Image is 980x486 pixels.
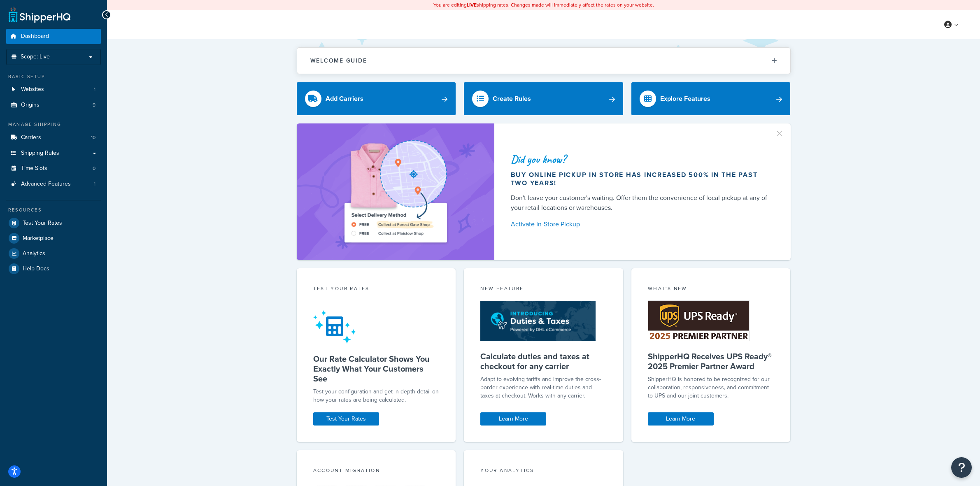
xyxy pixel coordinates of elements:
div: Manage Shipping [6,121,101,128]
a: Dashboard [6,29,101,44]
div: Did you know? [511,153,771,165]
li: Origins [6,98,101,113]
span: 0 [93,165,95,172]
div: Test your rates [313,285,440,294]
a: Carriers10 [6,130,101,145]
a: Explore Features [631,82,791,115]
b: LIVE [467,1,477,9]
div: Resources [6,207,101,214]
span: Shipping Rules [21,150,59,157]
a: Test Your Rates [6,216,101,230]
a: Websites1 [6,82,101,97]
a: Advanced Features1 [6,177,101,192]
div: Add Carriers [326,93,363,105]
div: Account Migration [313,467,440,476]
a: Test Your Rates [313,412,379,426]
div: Explore Features [660,93,710,105]
h5: Our Rate Calculator Shows You Exactly What Your Customers See [313,354,440,384]
a: Learn More [648,412,714,426]
li: Advanced Features [6,177,101,192]
div: New Feature [480,285,607,294]
span: Marketplace [23,235,54,242]
a: Learn More [480,412,546,426]
span: Websites [21,86,44,93]
span: 9 [93,102,95,109]
a: Shipping Rules [6,146,101,161]
div: Don't leave your customer's waiting. Offer them the convenience of local pickup at any of your re... [511,193,771,213]
div: Buy online pickup in store has increased 500% in the past two years! [511,171,771,187]
span: 1 [94,86,95,93]
li: Carriers [6,130,101,145]
span: 10 [91,134,95,141]
p: Adapt to evolving tariffs and improve the cross-border experience with real-time duties and taxes... [480,375,607,400]
span: 1 [94,181,95,188]
p: ShipperHQ is honored to be recognized for our collaboration, responsiveness, and commitment to UP... [648,375,774,400]
span: Help Docs [23,265,49,272]
span: Scope: Live [21,53,50,60]
span: Carriers [21,134,41,141]
a: Activate In-Store Pickup [511,219,771,230]
div: Test your configuration and get in-depth detail on how your rates are being calculated. [313,388,440,404]
span: Test Your Rates [23,220,62,227]
li: Time Slots [6,161,101,176]
div: Basic Setup [6,73,101,80]
a: Origins9 [6,98,101,113]
span: Dashboard [21,33,49,40]
span: Time Slots [21,165,47,172]
img: ad-shirt-map-b0359fc47e01cab431d101c4b569394f6a03f54285957d908178d52f29eb9668.png [321,136,470,248]
h5: Calculate duties and taxes at checkout for any carrier [480,351,607,371]
span: Advanced Features [21,181,71,188]
a: Marketplace [6,231,101,246]
span: Origins [21,102,40,109]
span: Analytics [23,250,45,257]
a: Time Slots0 [6,161,101,176]
div: Your Analytics [480,467,607,476]
button: Welcome Guide [297,48,790,74]
a: Help Docs [6,261,101,276]
div: Create Rules [493,93,531,105]
div: What's New [648,285,774,294]
h2: Welcome Guide [310,58,367,64]
li: Websites [6,82,101,97]
h5: ShipperHQ Receives UPS Ready® 2025 Premier Partner Award [648,351,774,371]
button: Open Resource Center [951,457,972,478]
a: Analytics [6,246,101,261]
a: Create Rules [464,82,623,115]
a: Add Carriers [297,82,456,115]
